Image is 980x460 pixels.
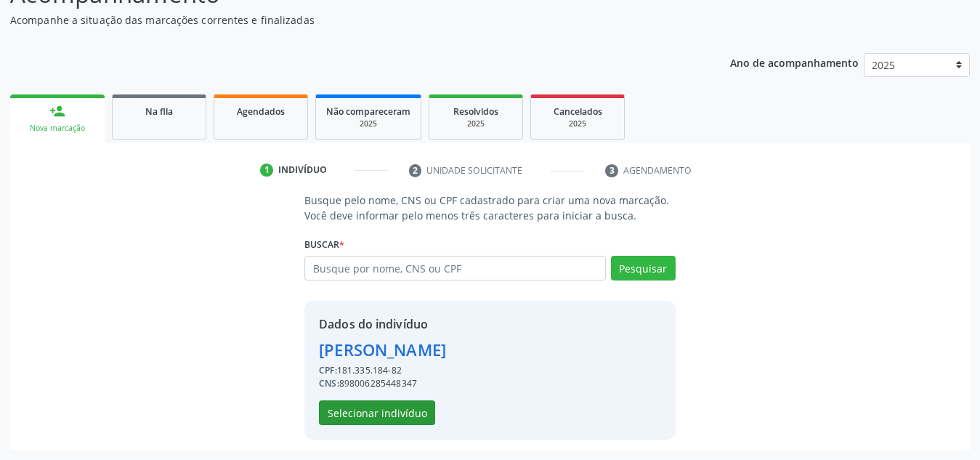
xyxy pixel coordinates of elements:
span: Cancelados [554,105,602,118]
input: Busque por nome, CNS ou CPF [304,256,606,281]
span: CNS: [319,377,339,390]
span: Na fila [145,105,173,118]
div: 1 [260,164,273,177]
div: 2025 [541,118,614,129]
div: Nova marcação [20,123,94,134]
p: Busque pelo nome, CNS ou CPF cadastrado para criar uma nova marcação. Você deve informar pelo men... [304,193,676,223]
span: CPF: [319,364,337,376]
div: 181.335.184-82 [319,364,446,377]
p: Acompanhe a situação das marcações correntes e finalizadas [10,12,682,28]
div: 2025 [440,118,512,129]
button: Pesquisar [611,256,676,281]
p: Ano de acompanhamento [730,53,859,71]
div: Indivíduo [278,164,327,177]
div: [PERSON_NAME] [319,338,446,362]
div: Dados do indivíduo [319,315,446,333]
div: person_add [49,103,65,119]
span: Agendados [237,105,285,118]
div: 2025 [326,118,410,129]
span: Resolvidos [453,105,498,118]
label: Buscar [304,233,344,256]
div: 898006285448347 [319,377,446,390]
button: Selecionar indivíduo [319,400,435,425]
span: Não compareceram [326,105,410,118]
